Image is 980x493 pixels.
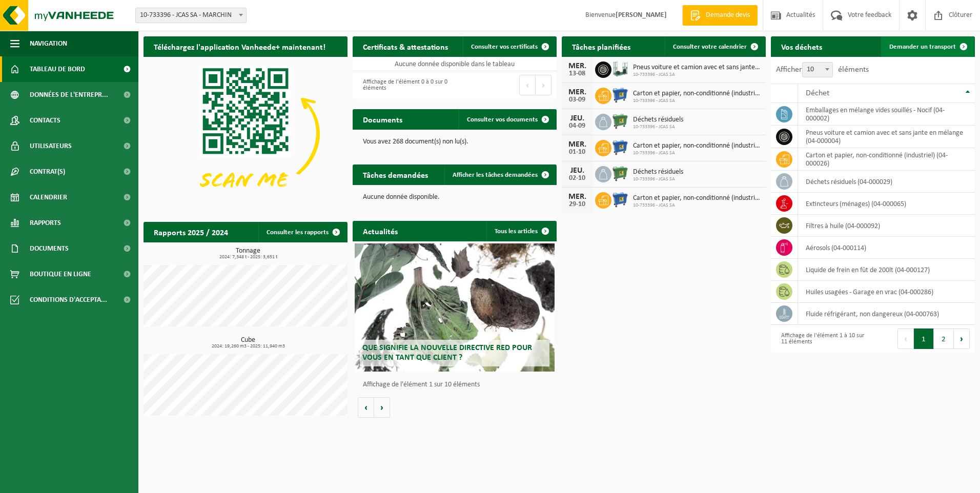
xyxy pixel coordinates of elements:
[567,70,587,77] div: 13-08
[798,103,975,126] td: emballages en mélange vides souillés - Nocif (04-000002)
[353,109,413,129] h2: Documents
[567,122,587,130] div: 04-09
[463,36,556,57] a: Consulter vos certificats
[798,259,975,281] td: liquide de frein en fût de 200lt (04-000127)
[30,236,69,261] span: Documents
[30,82,108,108] span: Données de l'entrepr...
[798,193,975,215] td: extincteurs (ménages) (04-000065)
[353,57,557,71] td: Aucune donnée disponible dans le tableau
[611,86,629,104] img: WB-0660-HPE-BE-01
[453,172,538,178] span: Afficher les tâches demandées
[611,60,629,77] img: PB-MR-5000-C2
[567,167,587,175] div: JEU.
[567,149,587,156] div: 01-10
[665,36,765,57] a: Consulter votre calendrier
[519,75,536,95] button: Previous
[353,221,408,241] h2: Actualités
[363,138,546,146] p: Vous avez 268 document(s) non lu(s).
[682,5,758,26] a: Demande devis
[889,44,956,50] span: Demander un transport
[567,201,587,208] div: 29-10
[798,215,975,237] td: filtres à huile (04-000092)
[633,90,761,98] span: Carton et papier, non-conditionné (industriel)
[633,124,683,130] span: 10-733396 - JCAS SA
[802,62,833,77] span: 10
[633,72,761,78] span: 10-733396 - JCAS SA
[353,165,438,184] h2: Tâches demandées
[459,109,556,130] a: Consulter vos documents
[633,176,683,182] span: 10-733396 - JCAS SA
[374,397,390,418] button: Volgende
[471,44,538,50] span: Consulter vos certificats
[798,237,975,259] td: aérosols (04-000114)
[633,116,683,124] span: Déchets résiduels
[703,10,752,20] span: Demande devis
[633,142,761,150] span: Carton et papier, non-conditionné (industriel)
[358,74,450,96] div: Affichage de l'élément 0 à 0 sur 0 éléments
[771,36,832,56] h2: Vos déchets
[803,63,832,77] span: 10
[567,114,587,122] div: JEU.
[673,44,747,50] span: Consulter votre calendrier
[633,150,761,156] span: 10-733396 - JCAS SA
[358,397,374,418] button: Vorige
[776,327,868,350] div: Affichage de l'élément 1 à 10 sur 11 éléments
[954,328,970,349] button: Next
[144,36,336,56] h2: Téléchargez l'application Vanheede+ maintenant!
[798,126,975,148] td: pneus voiture et camion avec et sans jante en mélange (04-000004)
[798,171,975,193] td: déchets résiduels (04-000029)
[567,193,587,201] div: MER.
[633,98,761,104] span: 10-733396 - JCAS SA
[362,344,532,362] span: Que signifie la nouvelle directive RED pour vous en tant que client ?
[611,112,629,130] img: WB-0660-HPE-GN-01
[806,89,829,97] span: Déchet
[567,140,587,149] div: MER.
[611,165,629,182] img: WB-0660-HPE-GN-01
[611,138,629,156] img: WB-0660-HPE-BE-01
[353,36,458,56] h2: Certificats & attestations
[798,303,975,325] td: fluide réfrigérant, non dangereux (04-000763)
[30,31,67,56] span: Navigation
[30,210,61,236] span: Rapports
[135,8,247,23] span: 10-733396 - JCAS SA - MARCHIN
[881,36,974,57] a: Demander un transport
[30,287,107,313] span: Conditions d'accepta...
[536,75,552,95] button: Next
[567,88,587,96] div: MER.
[798,148,975,171] td: carton et papier, non-conditionné (industriel) (04-000026)
[776,66,869,74] label: Afficher éléments
[486,221,556,241] a: Tous les articles
[30,184,67,210] span: Calendrier
[798,281,975,303] td: huiles usagées - Garage en vrac (04-000286)
[897,328,914,349] button: Previous
[633,64,761,72] span: Pneus voiture et camion avec et sans jante en mélange
[633,168,683,176] span: Déchets résiduels
[633,194,761,202] span: Carton et papier, non-conditionné (industriel)
[562,36,641,56] h2: Tâches planifiées
[444,165,556,185] a: Afficher les tâches demandées
[136,8,246,23] span: 10-733396 - JCAS SA - MARCHIN
[144,222,238,242] h2: Rapports 2025 / 2024
[363,381,552,388] p: Affichage de l'élément 1 sur 10 éléments
[467,116,538,123] span: Consulter vos documents
[934,328,954,349] button: 2
[30,56,85,82] span: Tableau de bord
[149,344,348,349] span: 2024: 19,260 m3 - 2025: 11,940 m3
[355,243,555,372] a: Que signifie la nouvelle directive RED pour vous en tant que client ?
[567,96,587,104] div: 03-09
[30,108,60,133] span: Contacts
[633,202,761,209] span: 10-733396 - JCAS SA
[616,11,667,19] strong: [PERSON_NAME]
[611,191,629,208] img: WB-0660-HPE-BE-01
[567,175,587,182] div: 02-10
[30,133,72,159] span: Utilisateurs
[149,248,348,260] h3: Tonnage
[144,57,348,210] img: Download de VHEPlus App
[30,159,65,184] span: Contrat(s)
[567,62,587,70] div: MER.
[149,337,348,349] h3: Cube
[914,328,934,349] button: 1
[149,255,348,260] span: 2024: 7,348 t - 2025: 3,651 t
[258,222,346,242] a: Consulter les rapports
[30,261,91,287] span: Boutique en ligne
